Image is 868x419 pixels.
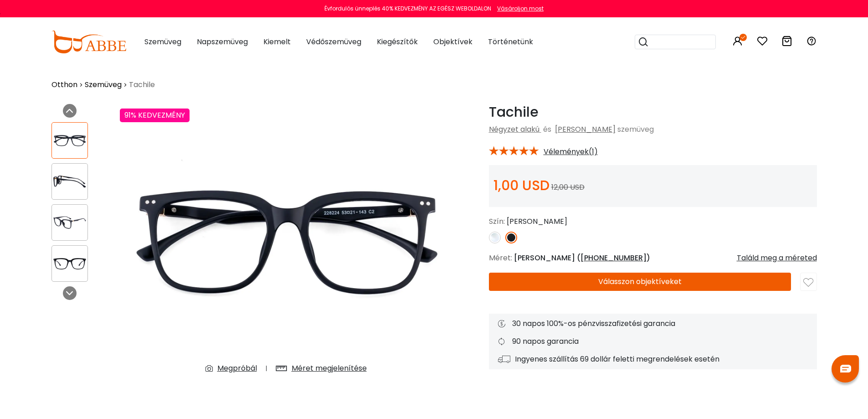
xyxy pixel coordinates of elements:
[52,173,87,191] img: Tachile matt fekete műanyag szemüveg, UniversalBridgeFit keret az ABBE Glasses-től
[512,318,675,329] font: 30 napos 100%-os pénzvisszafizetési garancia
[543,124,551,134] font: és
[489,253,512,263] font: Méret:
[580,253,647,263] font: [PHONE_NUMBER]
[514,253,580,263] font: [PERSON_NAME] (
[52,214,87,232] img: Tachile matt fekete műanyag szemüveg, UniversalBridgeFit keret az ABBE Glasses-től
[803,278,813,288] img: mint
[551,182,585,192] font: 12,00 USD
[598,276,682,287] font: Válasszon objektíveket
[85,79,122,90] font: Szemüveg
[433,36,473,47] font: Objektívek
[497,5,544,12] font: Vásároljon most
[263,36,291,47] font: Kiemelt
[51,79,77,90] a: Otthon
[144,36,181,47] font: Szemüveg
[124,110,185,120] font: 91% KEDVEZMÉNY
[129,79,155,90] font: Tachile
[544,146,598,157] font: Vélemények(1)
[617,124,654,134] font: szemüveg
[555,124,616,134] a: [PERSON_NAME]
[51,31,126,53] img: abbeglasses.com
[507,216,567,227] font: [PERSON_NAME]
[377,36,418,47] font: Kiegészítők
[292,363,367,373] font: Méret megjelenítése
[489,124,539,134] a: Négyzet alakú
[324,5,491,12] font: Évfordulós ünneplés 40% KEDVEZMÉNY AZ EGÉSZ WEBOLDALON
[217,363,257,373] font: Megpróbál
[493,5,544,12] a: Vásároljon most
[120,104,452,381] img: Tachile matt fekete műanyag szemüveg, UniversalBridgeFit keret az ABBE Glasses-től
[488,36,533,47] font: Történetünk
[512,336,579,347] font: 90 napos garancia
[52,255,87,273] img: Tachile matt fekete műanyag szemüveg, UniversalBridgeFit keret az ABBE Glasses-től
[85,79,122,90] a: Szemüveg
[197,36,248,47] font: Napszemüveg
[489,216,505,227] font: Szín:
[493,176,550,195] font: 1,00 USD
[489,102,539,122] font: Tachile
[840,365,851,372] img: csevegés
[737,253,817,263] font: Találd meg a méreted
[515,354,719,364] font: Ingyenes szállítás 69 dollár feletti megrendelések esetén
[489,273,791,291] button: Válasszon objektíveket
[51,79,77,90] font: Otthon
[306,36,361,47] font: Védőszemüveg
[52,132,87,150] img: Tachile matt fekete műanyag szemüveg, UniversalBridgeFit keret az ABBE Glasses-től
[647,253,650,263] font: )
